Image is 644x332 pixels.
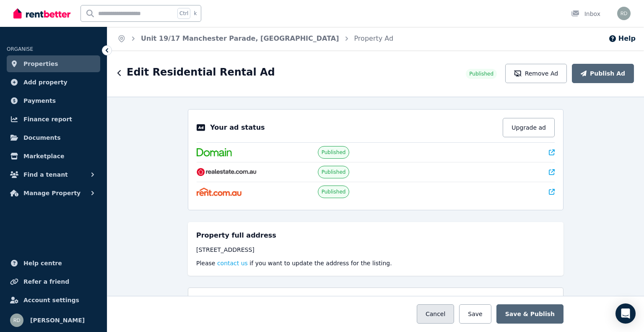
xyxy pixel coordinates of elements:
span: Ctrl [177,8,190,19]
span: Finance report [23,114,72,124]
span: Help centre [23,258,62,268]
div: Inbox [571,10,600,18]
a: Marketplace [7,148,100,165]
span: Marketplace [23,151,64,161]
img: RentBetter [13,7,70,20]
span: Account settings [23,295,79,305]
a: Add property [7,74,100,91]
span: Payments [23,96,56,106]
span: ORGANISE [7,46,33,52]
span: [PERSON_NAME] [30,315,85,325]
a: Properties [7,55,100,72]
button: Publish Ad [572,64,634,83]
div: Open Intercom Messenger [615,303,636,324]
button: contact us [217,259,248,267]
img: RealEstate.com.au [197,168,257,176]
button: Help [608,34,636,44]
a: Account settings [7,292,100,308]
button: Save [459,304,491,324]
a: Unit 19/17 Manchester Parade, [GEOGRAPHIC_DATA] [141,34,339,42]
button: Manage Property [7,185,100,201]
p: Please if you want to update the address for the listing. [196,259,555,267]
button: Cancel [417,304,454,324]
img: Robert De Donatis [617,7,631,20]
button: Save & Publish [496,304,563,324]
a: Payments [7,92,100,109]
span: Refer a friend [23,277,69,287]
h1: Edit Residential Rental Ad [127,65,275,79]
span: Properties [23,59,58,69]
span: Manage Property [23,188,80,198]
span: Add property [23,77,68,87]
p: Your ad status [210,123,265,133]
span: Published [469,71,493,77]
img: Domain.com.au [197,148,232,157]
span: Documents [23,133,61,143]
button: Remove Ad [505,64,567,83]
button: Upgrade ad [503,118,555,137]
span: Published [322,149,346,156]
a: Finance report [7,111,100,128]
span: Find a tenant [23,170,68,180]
a: Property Ad [354,34,394,42]
nav: Breadcrumb [107,27,403,50]
a: Refer a friend [7,273,100,290]
a: Help centre [7,255,100,272]
img: Rent.com.au [197,188,241,196]
span: Published [322,169,346,175]
img: Robert De Donatis [10,314,23,327]
h5: Property full address [196,230,276,241]
a: Documents [7,129,100,146]
div: [STREET_ADDRESS] [196,246,555,254]
button: Find a tenant [7,166,100,183]
span: k [194,10,197,17]
span: Published [322,188,346,195]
